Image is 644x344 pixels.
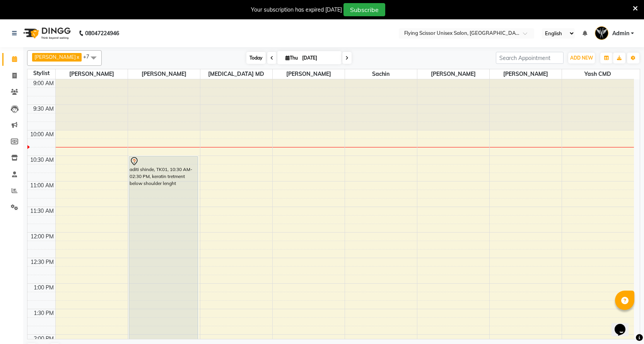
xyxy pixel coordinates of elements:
[284,55,300,61] span: Thu
[27,69,55,77] div: Stylist
[343,3,385,16] button: Subscribe
[300,52,338,64] input: 2025-09-04
[568,53,595,63] button: ADD NEW
[570,55,593,61] span: ADD NEW
[83,53,95,60] span: +7
[29,156,55,164] div: 10:30 AM
[29,258,55,266] div: 12:30 PM
[29,181,55,190] div: 11:00 AM
[32,105,55,113] div: 9:30 AM
[29,130,55,139] div: 10:00 AM
[345,69,417,79] span: sachin
[32,335,55,343] div: 2:00 PM
[251,6,342,14] div: Your subscription has expired [DATE]
[562,69,634,79] span: Yash CMD
[29,233,55,241] div: 12:00 PM
[20,22,73,44] img: logo
[32,79,55,87] div: 9:00 AM
[246,52,266,64] span: Today
[56,69,128,79] span: [PERSON_NAME]
[200,69,272,79] span: [MEDICAL_DATA] MD
[128,69,200,79] span: [PERSON_NAME]
[417,69,489,79] span: [PERSON_NAME]
[32,284,55,292] div: 1:00 PM
[612,313,636,336] iframe: chat widget
[76,54,79,60] a: x
[496,52,564,64] input: Search Appointment
[612,29,629,38] span: Admin
[490,69,562,79] span: [PERSON_NAME]
[595,26,608,40] img: Admin
[34,54,76,60] span: [PERSON_NAME]
[85,22,119,44] b: 08047224946
[273,69,345,79] span: [PERSON_NAME]
[32,309,55,317] div: 1:30 PM
[29,207,55,215] div: 11:30 AM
